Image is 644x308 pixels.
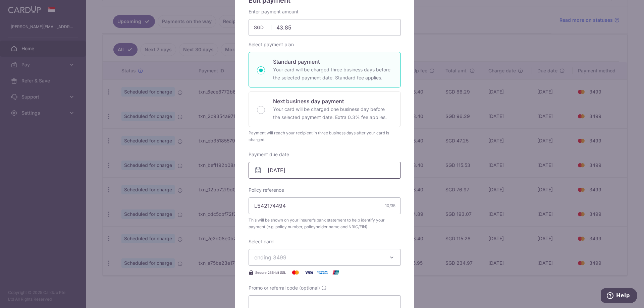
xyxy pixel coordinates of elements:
[289,268,302,276] img: Mastercard
[249,19,401,36] input: 0.00
[255,270,286,275] span: Secure 256-bit SSL
[254,254,286,261] span: ending 3499
[273,105,392,121] p: Your card will be charged one business day before the selected payment date. Extra 0.3% fee applies.
[249,41,294,48] label: Select payment plan
[601,288,637,305] iframe: Opens a widget where you can find more information
[316,268,329,276] img: American Express
[249,249,401,266] button: ending 3499
[249,130,401,143] div: Payment will reach your recipient in three business days after your card is charged.
[15,5,29,11] span: Help
[254,24,271,31] span: SGD
[302,268,316,276] img: Visa
[249,162,401,179] input: DD / MM / YYYY
[249,285,320,291] span: Promo or referral code (optional)
[249,187,284,193] label: Policy reference
[385,202,395,209] div: 10/35
[249,151,289,158] label: Payment due date
[249,8,299,15] label: Enter payment amount
[273,97,392,105] p: Next business day payment
[249,217,401,230] span: This will be shown on your insurer’s bank statement to help identify your payment (e.g. policy nu...
[249,238,274,245] label: Select card
[273,58,392,66] p: Standard payment
[329,268,342,276] img: UnionPay
[273,66,392,82] p: Your card will be charged three business days before the selected payment date. Standard fee appl...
